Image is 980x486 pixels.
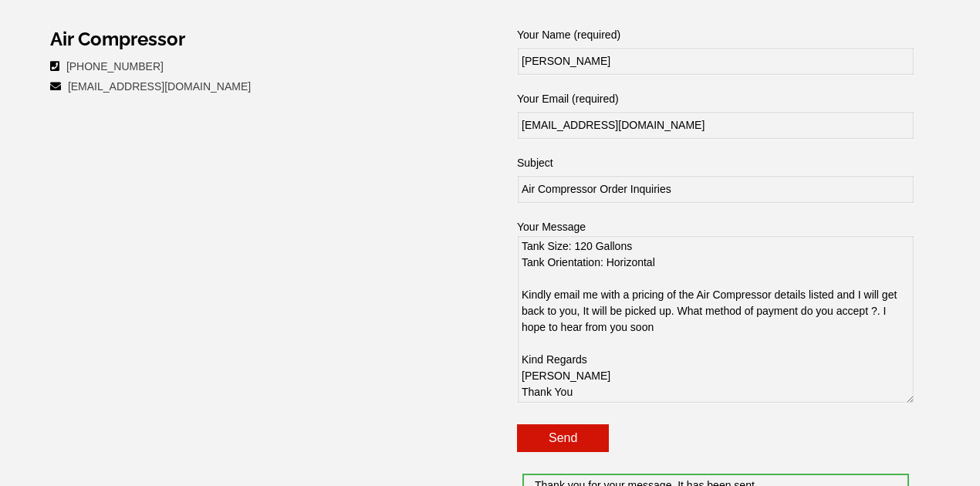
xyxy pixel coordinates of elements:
[517,47,914,76] input: Your Name (required)
[517,235,914,403] textarea: Your Message
[517,27,914,76] label: Your Name (required)
[517,91,914,140] label: Your Email (required)
[517,424,609,452] input: Send
[517,219,914,408] label: Your Message
[517,111,914,140] input: Your Email (required)
[66,60,164,73] a: [PHONE_NUMBER]
[50,27,478,51] h3: Air Compressor
[517,155,914,204] label: Subject
[68,80,251,93] a: [EMAIL_ADDRESS][DOMAIN_NAME]
[517,175,914,204] input: Subject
